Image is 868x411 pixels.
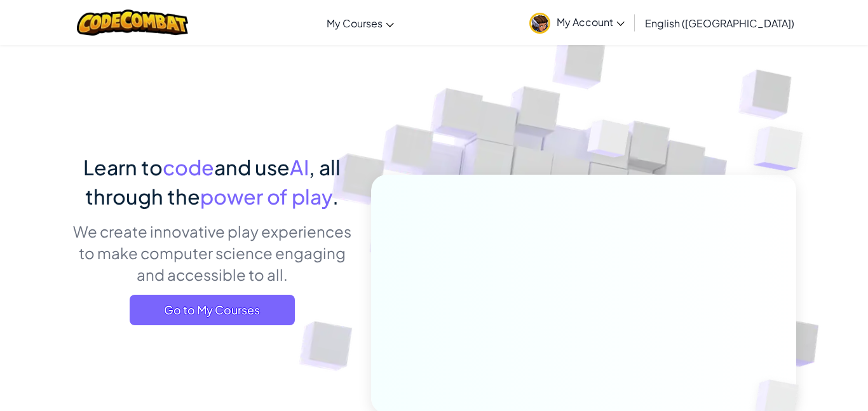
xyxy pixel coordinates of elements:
a: My Account [523,3,631,43]
span: My Courses [327,17,383,30]
img: CodeCombat logo [77,10,188,36]
span: code [163,154,214,180]
img: Overlap cubes [564,95,655,189]
a: My Courses [320,6,400,40]
a: Go to My Courses [130,295,295,325]
span: My Account [557,15,625,29]
span: power of play [200,184,332,209]
a: English ([GEOGRAPHIC_DATA]) [639,6,801,40]
span: Learn to [83,154,163,180]
span: . [332,184,339,209]
p: We create innovative play experiences to make computer science engaging and accessible to all. [72,220,352,285]
img: avatar [529,13,550,34]
img: Overlap cubes [728,95,838,203]
span: English ([GEOGRAPHIC_DATA]) [645,17,794,30]
span: AI [290,154,309,180]
span: and use [214,154,290,180]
